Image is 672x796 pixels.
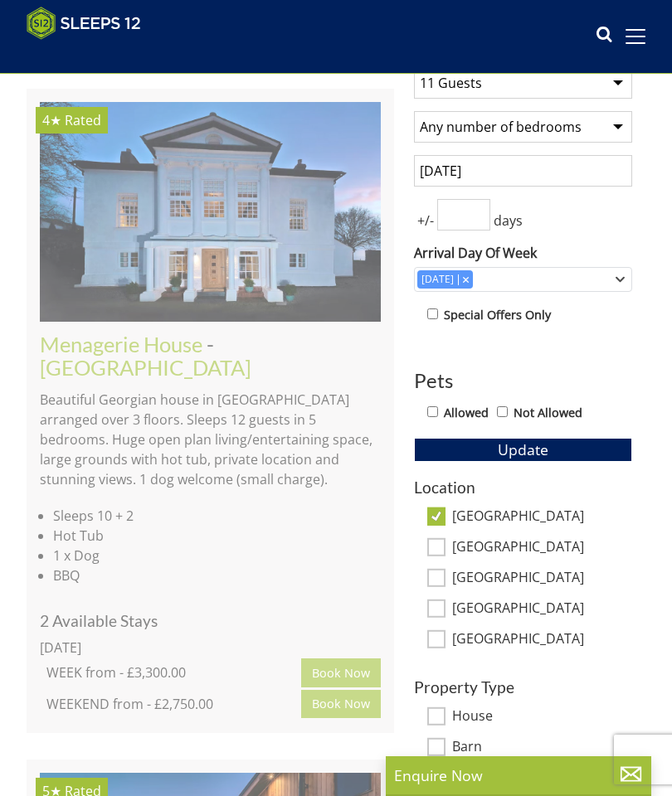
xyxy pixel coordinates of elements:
div: [DATE] [417,272,458,287]
span: Menagerie House has a 4 star rating under the Quality in Tourism Scheme [42,111,61,129]
h3: Location [414,478,632,496]
label: [GEOGRAPHIC_DATA] [452,539,632,557]
label: Barn [452,739,632,757]
label: Not Allowed [514,404,582,422]
h3: Pets [414,370,632,391]
label: [GEOGRAPHIC_DATA] [452,508,632,527]
label: Special Offers Only [444,306,551,324]
p: Enquire Now [394,764,643,786]
div: Combobox [414,267,632,292]
label: House [452,708,632,726]
iframe: Customer reviews powered by Trustpilot [18,50,192,64]
button: Update [414,438,632,461]
img: Sleeps 12 [27,7,141,40]
span: Rated [65,111,101,129]
label: Arrival Day Of Week [414,243,632,263]
span: Update [498,439,548,459]
label: [GEOGRAPHIC_DATA] [452,600,632,619]
span: +/- [414,211,437,231]
input: Arrival Date [414,155,632,187]
span: days [490,211,526,231]
label: [GEOGRAPHIC_DATA] [452,570,632,588]
label: Allowed [444,404,489,422]
label: [GEOGRAPHIC_DATA] [452,631,632,649]
h3: Property Type [414,678,632,696]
